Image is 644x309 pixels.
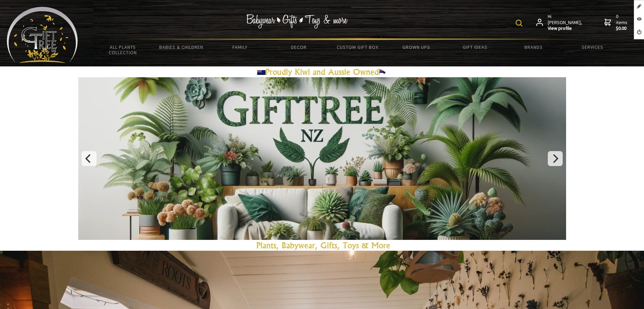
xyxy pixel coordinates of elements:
a: Plants, Babywear, Gifts, Toys & Mor [256,240,386,250]
a: Gift Ideas [445,40,504,54]
a: 0 items$0.00 [604,14,629,32]
a: Proudly Kiwi and Aussie Owned [257,67,387,77]
span: Hi [PERSON_NAME], [548,14,583,32]
a: Hi [PERSON_NAME],View profile [536,14,583,32]
img: Babyware - Gifts - Toys and more... [7,7,78,63]
span: 0 items [616,13,629,32]
button: Previous [82,151,97,166]
strong: $0.00 [616,25,629,32]
a: Family [211,40,269,54]
a: All Plants Collection [94,40,152,60]
a: Decor [269,40,328,54]
img: product search [516,20,522,26]
a: Services [563,40,622,54]
strong: View profile [548,25,583,32]
img: Babywear - Gifts - Toys & more [246,14,348,28]
a: Grown Ups [387,40,445,54]
button: Next [548,151,563,166]
a: Custom Gift Box [328,40,387,54]
a: Babies & Children [152,40,211,54]
a: Brands [504,40,563,54]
